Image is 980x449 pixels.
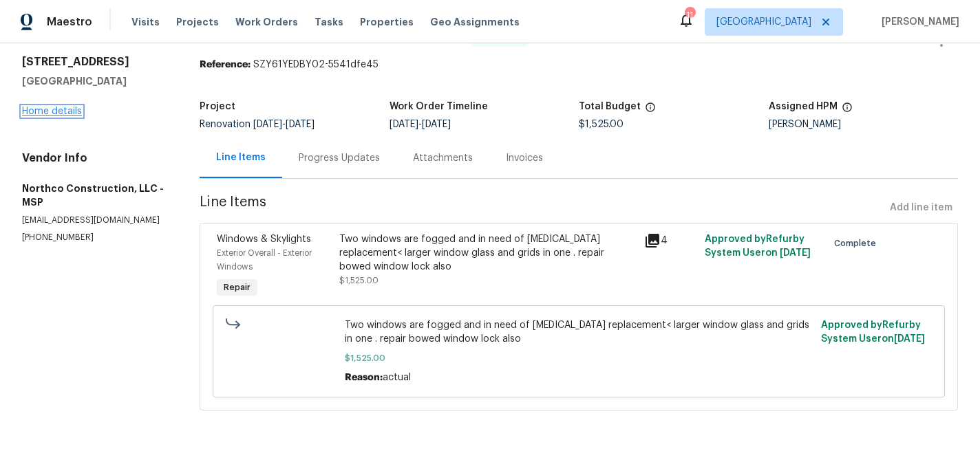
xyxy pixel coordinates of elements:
[218,281,256,294] span: Repair
[821,320,925,344] span: Approved by Refurby System User on
[253,120,282,129] span: [DATE]
[705,234,811,258] span: Approved by Refurby System User on
[200,195,884,221] span: Line Items
[176,15,219,29] span: Projects
[345,351,813,365] span: $1,525.00
[22,151,167,165] h4: Vendor Info
[235,15,298,29] span: Work Orders
[422,120,451,129] span: [DATE]
[390,102,488,111] h5: Work Order Timeline
[383,373,411,382] span: actual
[769,120,958,129] div: [PERSON_NAME]
[834,237,882,250] span: Complete
[315,17,343,27] span: Tasks
[22,182,167,209] h5: Northco Construction, LLC - MSP
[390,120,451,129] span: -
[200,60,251,69] b: Reference:
[579,102,641,111] h5: Total Budget
[131,15,160,29] span: Visits
[22,107,82,116] a: Home details
[339,276,379,285] span: $1,525.00
[345,373,383,382] span: Reason:
[506,151,543,165] div: Invoices
[876,15,959,29] span: [PERSON_NAME]
[200,120,315,129] span: Renovation
[360,15,414,29] span: Properties
[345,318,813,346] span: Two windows are fogged and in need of [MEDICAL_DATA] replacement< larger window glass and grids i...
[894,334,925,344] span: [DATE]
[769,102,838,111] h5: Assigned HPM
[430,15,520,29] span: Geo Assignments
[645,102,656,120] span: The total cost of line items that have been proposed by Opendoor. This sum includes line items th...
[22,74,167,88] h5: [GEOGRAPHIC_DATA]
[217,234,311,244] span: Windows & Skylights
[579,120,624,129] span: $1,525.00
[22,232,167,243] p: [PHONE_NUMBER]
[22,55,167,69] h2: [STREET_ADDRESS]
[216,151,266,164] div: Line Items
[299,151,380,165] div: Progress Updates
[842,102,853,120] span: The hpm assigned to this work order.
[217,249,312,271] span: Exterior Overall - Exterior Windows
[200,102,235,111] h5: Project
[644,232,697,249] div: 4
[286,120,315,129] span: [DATE]
[780,248,811,258] span: [DATE]
[22,215,167,226] p: [EMAIL_ADDRESS][DOMAIN_NAME]
[716,15,811,29] span: [GEOGRAPHIC_DATA]
[390,120,418,129] span: [DATE]
[685,8,694,22] div: 11
[200,58,958,72] div: SZY61YEDBY02-5541dfe45
[253,120,315,129] span: -
[413,151,473,165] div: Attachments
[339,232,636,274] div: Two windows are fogged and in need of [MEDICAL_DATA] replacement< larger window glass and grids i...
[47,15,92,29] span: Maestro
